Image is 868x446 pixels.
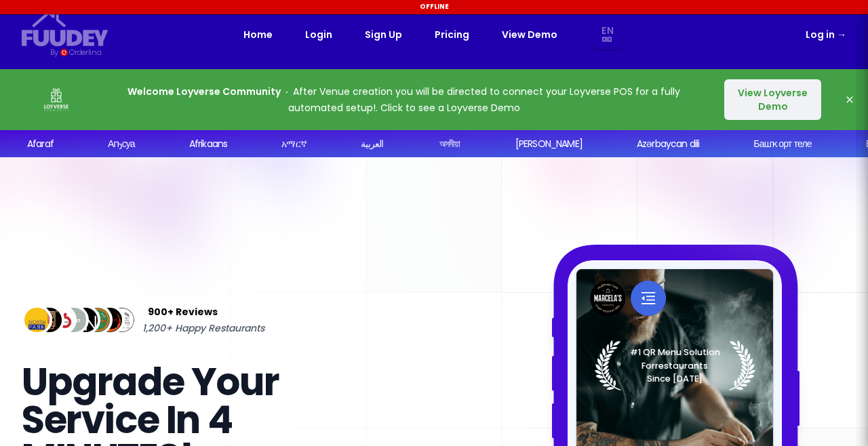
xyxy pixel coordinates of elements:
[83,305,113,336] img: Review Img
[69,47,101,58] div: Orderlina
[837,28,846,41] span: →
[508,137,575,151] div: [PERSON_NAME]
[22,305,52,336] img: Review Img
[432,137,453,151] div: অসমীয়া
[747,137,804,151] div: Башҡорт теле
[46,305,77,336] img: Review Img
[95,305,125,336] img: Review Img
[103,83,705,116] p: After Venue creation you will be directed to connect your Loyverse POS for a fully automated setu...
[148,304,218,320] span: 900+ Reviews
[724,79,821,120] button: View Loyverse Demo
[305,26,332,43] a: Login
[142,320,264,336] span: 1,200+ Happy Restaurants
[71,305,101,336] img: Review Img
[2,2,866,12] div: Offline
[502,26,557,43] a: View Demo
[58,305,89,336] img: Review Img
[275,137,300,151] div: አማርኛ
[806,26,846,43] a: Log in
[243,26,273,43] a: Home
[595,340,755,390] img: Laurel
[106,305,137,336] img: Review Img
[354,137,376,151] div: العربية
[365,26,402,43] a: Sign Up
[182,137,220,151] div: Afrikaans
[20,137,46,151] div: Afaraf
[629,137,692,151] div: Azərbaycan dili
[127,85,281,98] strong: Welcome Loyverse Community
[435,26,469,43] a: Pricing
[22,11,108,47] svg: {/* Added fill="currentColor" here */} {/* This rectangle defines the background. Its explicit fi...
[100,137,127,151] div: Аҧсуа
[34,305,64,336] img: Review Img
[50,47,58,58] div: By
